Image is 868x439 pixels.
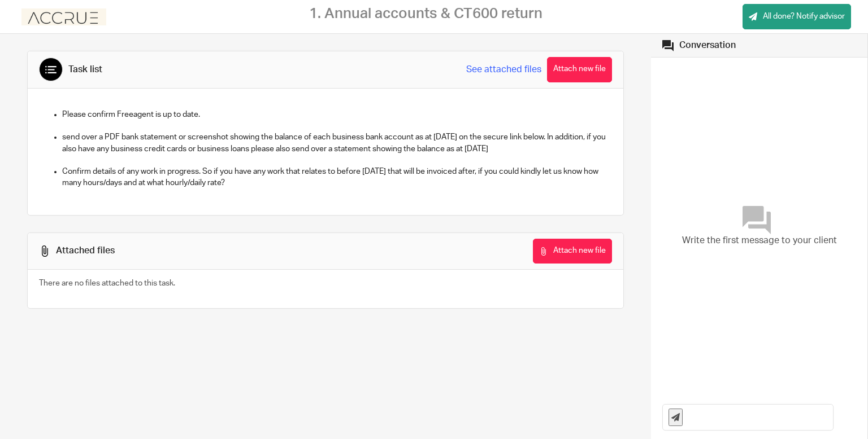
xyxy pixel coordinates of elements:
p: send over a PDF bank statement or screenshot showing the balance of each business bank account as... [62,131,611,155]
p: Please confirm Freeagent is up to date. [62,109,611,120]
div: Conversation [679,39,736,51]
button: Attach new file [533,239,612,264]
span: There are no files attached to this task. [39,279,175,287]
a: All done? Notify advisor [743,4,851,29]
img: Accrue%20logo.png [21,8,106,25]
div: Attached files [56,245,115,257]
button: Attach new file [547,57,612,82]
span: Write the first message to your client [682,234,837,247]
h2: 1. Annual accounts & CT600 return [309,5,542,23]
p: Confirm details of any work in progress. So if you have any work that relates to before [DATE] th... [62,166,611,189]
a: See attached files [466,63,541,76]
span: All done? Notify advisor [763,11,845,22]
div: Task list [68,64,102,76]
